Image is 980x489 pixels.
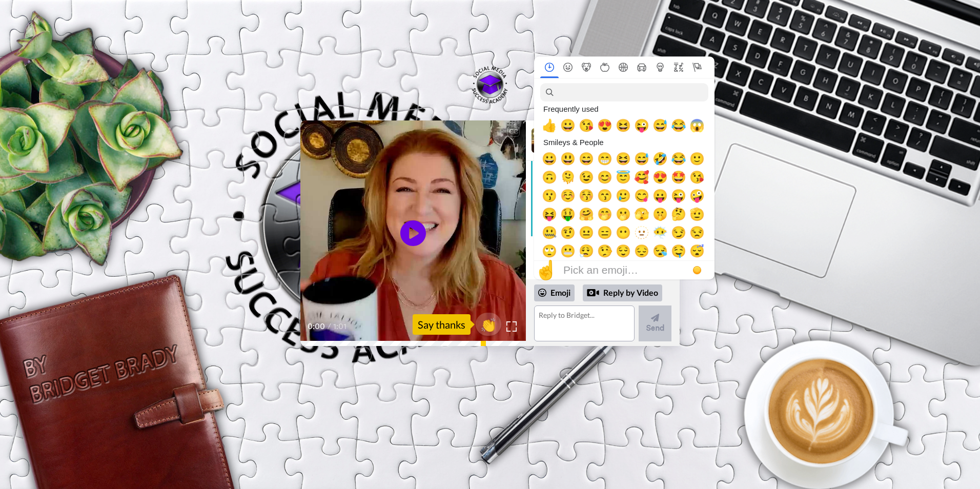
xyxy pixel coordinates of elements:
[308,320,325,333] span: 0:00
[469,64,511,105] img: Bridget Brady logo
[534,284,575,301] div: Emoji
[507,127,520,137] div: CC
[476,316,501,333] span: 👏
[587,287,599,299] div: Reply by Video
[526,240,680,278] div: Send [PERSON_NAME] a reply.
[639,305,671,341] button: Send
[506,321,517,332] img: Full screen
[532,128,556,153] img: Profile Image
[476,313,501,336] button: 👏
[413,314,471,335] div: Say thanks
[583,284,662,302] div: Reply by Video
[328,320,331,333] span: /
[333,320,351,333] span: 1:01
